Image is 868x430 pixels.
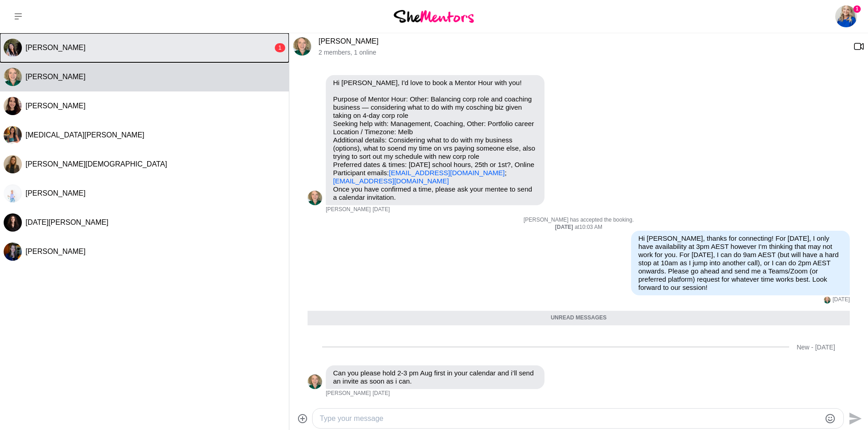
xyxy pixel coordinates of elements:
time: 2025-07-24T07:45:29.285Z [373,390,390,397]
p: Hi [PERSON_NAME], I'd love to book a Mentor Hour with you! [333,79,537,87]
img: L [4,213,22,232]
span: [PERSON_NAME] [26,102,86,110]
img: A [4,155,22,173]
p: Once you have confirmed a time, please ask your mentee to send a calendar invitation. [333,185,537,202]
span: [PERSON_NAME] [326,390,371,397]
div: New - [DATE] [796,344,835,351]
div: Melinda Mifsud [4,184,22,202]
a: [EMAIL_ADDRESS][DOMAIN_NAME] [389,169,505,177]
span: [PERSON_NAME] [326,206,371,213]
div: Unread messages [308,311,850,325]
div: Gloria O'Brien [4,39,22,57]
div: Alysia Engelsen [4,155,22,173]
a: Charmaine Turner1 [835,5,857,27]
p: Hi [PERSON_NAME], thanks for connecting! For [DATE], I only have availability at 3pm AEST however... [638,234,842,292]
div: Nikita Nazareth [4,126,22,144]
div: Stephanie Sullivan [4,68,22,86]
img: N [4,126,22,144]
img: G [4,39,22,57]
span: [PERSON_NAME] [26,189,86,197]
img: S [308,191,322,205]
span: [PERSON_NAME][DEMOGRAPHIC_DATA] [26,160,167,168]
p: Purpose of Mentor Hour: Other: Balancing corp role and coaching business — considering what to do... [333,95,537,185]
span: [MEDICAL_DATA][PERSON_NAME] [26,131,144,139]
div: Ali Adey [4,97,22,115]
span: [PERSON_NAME] [26,73,86,81]
img: Charmaine Turner [835,5,857,27]
a: [EMAIL_ADDRESS][DOMAIN_NAME] [333,177,449,185]
div: at 10:03 AM [308,224,850,231]
span: 1 [853,5,861,13]
span: [PERSON_NAME] [26,44,86,51]
div: Stephanie Sullivan [824,297,831,304]
textarea: Type your message [320,413,821,424]
div: 1 [275,43,285,52]
img: L [4,243,22,261]
button: Send [844,408,864,429]
img: S [293,37,311,56]
p: Can you please hold 2-3 pm Aug first in your calendar and i’ll send an invite as soon as i can. [333,369,537,385]
time: 2025-07-23T00:36:36.500Z [832,296,850,304]
span: [DATE][PERSON_NAME] [26,218,108,226]
img: S [824,297,831,304]
strong: [DATE] [555,224,575,230]
p: [PERSON_NAME] has accepted the booking. [308,217,850,224]
img: S [4,68,22,86]
div: Lucia Paulis [4,213,22,232]
div: Stephanie Sullivan [308,191,322,205]
a: [PERSON_NAME] [318,37,379,45]
time: 2025-07-22T21:04:22.688Z [373,206,390,213]
button: Emoji picker [825,413,836,424]
img: A [4,97,22,115]
div: Stephanie Sullivan [293,37,311,56]
p: 2 members , 1 online [318,49,846,56]
img: M [4,184,22,202]
div: Lisa [4,243,22,261]
img: S [308,374,322,389]
div: Stephanie Sullivan [308,374,322,389]
span: [PERSON_NAME] [26,248,86,255]
img: She Mentors Logo [394,10,474,22]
